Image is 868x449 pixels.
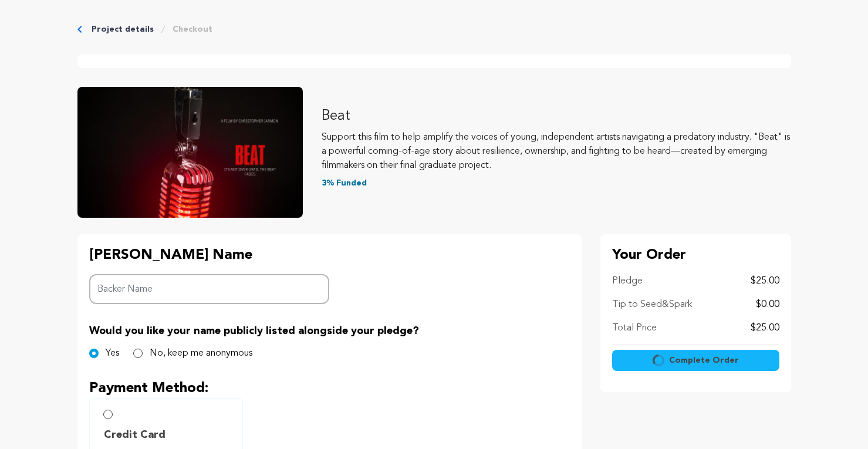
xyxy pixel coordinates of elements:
[612,246,779,265] p: Your Order
[751,321,779,335] p: $25.00
[89,246,330,265] p: [PERSON_NAME] Name
[751,274,779,288] p: $25.00
[669,355,739,366] span: Complete Order
[322,177,791,189] p: 3% Funded
[89,323,570,339] p: Would you like your name publicly listed alongside your pledge?
[173,23,212,35] a: Checkout
[322,107,791,126] p: Beat
[612,274,643,288] p: Pledge
[104,427,166,443] span: Credit Card
[150,346,252,360] label: No, keep me anonymous
[322,130,791,173] p: Support this film to help amplify the voices of young, independent artists navigating a predatory...
[77,87,303,218] img: Beat image
[612,298,692,312] p: Tip to Seed&Spark
[612,321,657,335] p: Total Price
[106,346,119,360] label: Yes
[612,350,779,371] button: Complete Order
[89,274,330,304] input: Backer Name
[89,379,570,398] p: Payment Method:
[77,23,791,35] div: Breadcrumb
[92,23,154,35] a: Project details
[756,298,779,312] p: $0.00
